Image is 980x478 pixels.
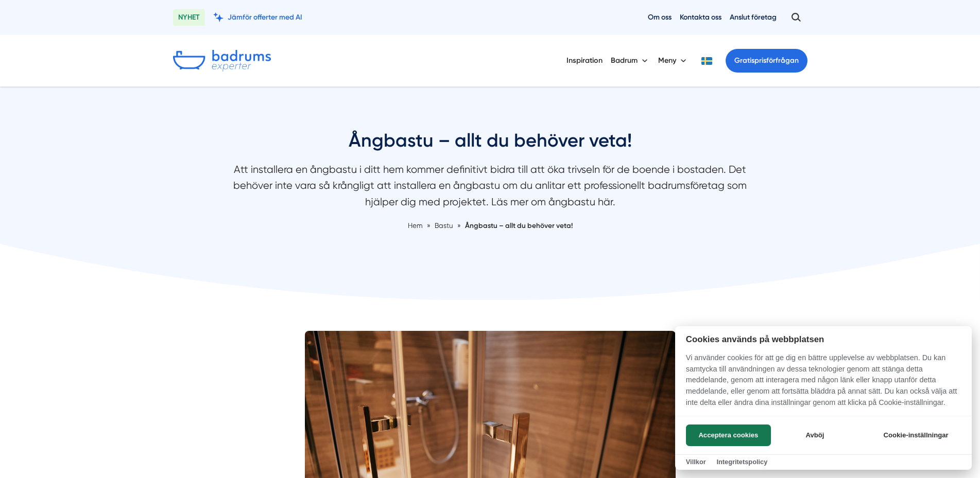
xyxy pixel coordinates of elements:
button: Acceptera cookies [686,424,771,446]
p: Vi använder cookies för att ge dig en bättre upplevelse av webbplatsen. Du kan samtycka till anvä... [675,352,972,415]
a: Villkor [686,458,706,466]
button: Cookie-inställningar [871,424,961,446]
a: Integritetspolicy [716,458,767,466]
h2: Cookies används på webbplatsen [675,334,972,344]
button: Avböj [774,424,856,446]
